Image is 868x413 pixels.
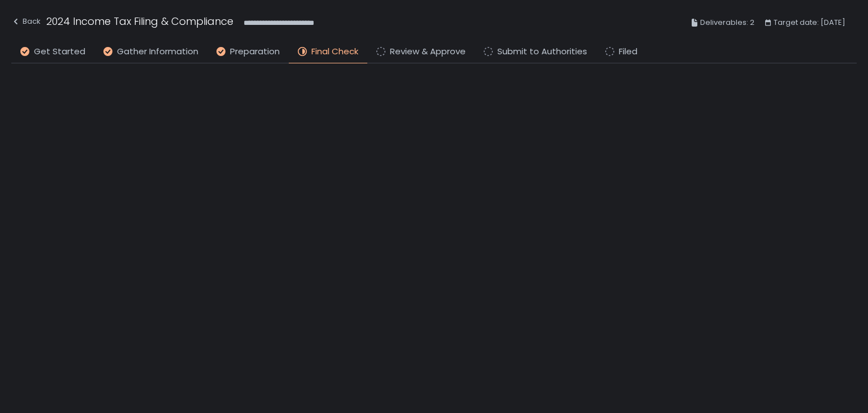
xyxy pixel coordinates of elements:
h1: 2024 Income Tax Filing & Compliance [46,14,233,29]
span: Get Started [34,45,85,58]
span: Target date: [DATE] [774,16,845,29]
span: Filed [619,45,637,58]
span: Gather Information [117,45,198,58]
span: Review & Approve [390,45,466,58]
span: Preparation [230,45,280,58]
span: Final Check [311,45,358,58]
span: Deliverables: 2 [700,16,754,29]
span: Submit to Authorities [497,45,587,58]
button: Back [11,14,41,32]
div: Back [11,15,41,28]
